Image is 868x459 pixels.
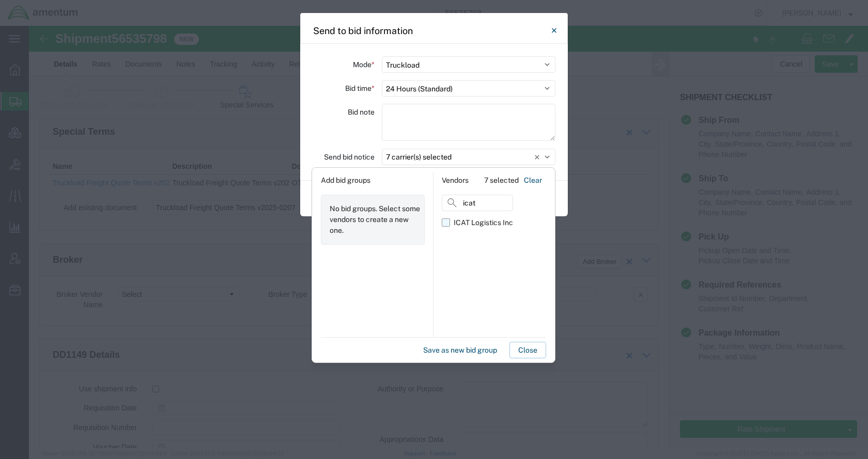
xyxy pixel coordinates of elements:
[382,149,555,165] button: 7 carrier(s) selected
[353,56,375,73] label: Mode
[520,172,546,188] button: Clear
[313,24,413,38] h4: Send to bid information
[324,149,375,165] label: Send bid notice
[345,80,375,97] label: Bid time
[321,172,425,188] div: Add bid groups
[348,104,375,120] label: Bid note
[484,175,519,186] div: 7 selected
[544,20,564,41] button: Close
[321,195,425,245] div: No bid groups. Select some vendors to create a new one.
[442,195,513,211] input: Search
[442,175,469,186] div: Vendors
